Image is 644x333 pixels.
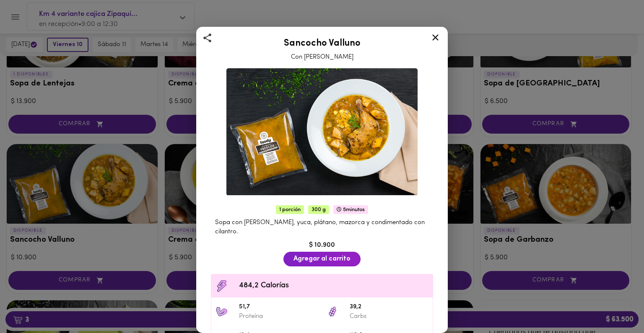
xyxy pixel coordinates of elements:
span: 484,2 Calorías [239,280,428,292]
span: 39,2 [350,302,428,312]
span: 51,7 [239,302,318,312]
span: Sopa con [PERSON_NAME], yuca, plátano, mazorca y condimentado con cilantro. [215,219,425,235]
img: Sancocho Valluno [226,68,418,196]
p: Carbs [350,312,428,321]
span: Con [PERSON_NAME] [291,54,353,60]
img: 39,2 Carbs [326,305,339,318]
span: 300 g [308,205,329,214]
div: $ 10.900 [207,240,437,250]
h2: Sancocho Valluno [207,39,437,49]
img: Contenido calórico [216,280,228,292]
button: Agregar al carrito [283,252,361,266]
p: Proteína [239,312,318,321]
span: 5 minutos [333,205,368,214]
img: 51,7 Proteína [216,305,228,318]
span: 1 porción [276,205,304,214]
iframe: Messagebird Livechat Widget [595,284,636,325]
span: Agregar al carrito [293,255,351,263]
